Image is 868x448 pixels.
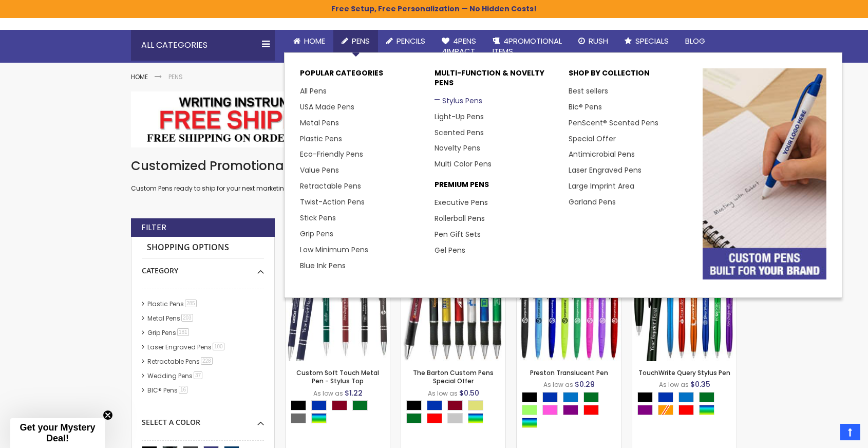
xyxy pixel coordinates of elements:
div: Green [352,400,368,410]
a: Preston Translucent Pen [530,368,608,377]
div: Silver [447,413,463,423]
a: Light-Up Pens [435,111,484,122]
a: Home [285,30,333,52]
div: All Categories [131,30,275,61]
a: Executive Pens [435,197,488,208]
a: Top [840,424,860,440]
a: The Barton Custom Pens Special Offer [413,368,494,385]
a: Value Pens [300,165,339,175]
div: Assorted [311,413,327,423]
a: Gel Pens [435,245,465,255]
div: Assorted [468,413,483,423]
div: Blue [542,392,558,402]
a: 4PROMOTIONALITEMS [484,30,570,63]
span: Get your Mystery Deal! [20,422,95,443]
a: Large Imprint Area [569,181,634,191]
span: Pencils [397,35,425,46]
span: $0.35 [690,379,710,389]
div: Select A Color [637,392,737,418]
p: Multi-Function & Novelty Pens [435,68,558,93]
a: Blog [677,30,713,52]
a: Novelty Pens [435,143,480,153]
a: Pencils [378,30,433,52]
div: Assorted [522,418,537,428]
a: Eco-Friendly Pens [300,149,363,159]
div: Blue Light [678,392,694,402]
a: Pen Gift Sets [435,229,481,239]
a: Retractable Pens228 [145,357,216,366]
span: $0.29 [575,379,595,389]
div: Custom Pens ready to ship for your next marketing campaign, always high quality and affordable ge... [131,158,737,193]
a: Metal Pens [300,118,339,128]
span: Home [304,35,325,46]
a: Scented Pens [435,127,484,138]
div: Blue [311,400,327,410]
span: 16 [179,386,187,394]
div: Burgundy [447,400,463,410]
h1: Customized Promotional Pens [131,158,737,174]
div: Black [406,400,422,410]
a: PenScent® Scented Pens [569,118,658,128]
img: TouchWrite Query Stylus Pen [632,257,737,361]
div: Gold [468,400,483,410]
div: Select A Color [142,410,264,427]
a: Stick Pens [300,213,336,223]
div: Grey [291,413,306,423]
span: 181 [177,328,189,336]
span: Blog [685,35,705,46]
div: Red [583,405,599,415]
div: Select A Color [291,400,390,426]
div: Get your Mystery Deal!Close teaser [10,418,105,448]
a: Rollerball Pens [435,213,485,223]
a: Wedding Pens37 [145,371,206,380]
div: Red [678,405,694,415]
span: Specials [635,35,669,46]
div: Green [406,413,422,423]
a: Home [131,72,148,81]
a: Twist-Action Pens [300,197,365,207]
span: Rush [589,35,608,46]
span: 228 [201,357,213,365]
a: Multi Color Pens [435,159,492,169]
div: Black [637,392,653,402]
a: 4Pens4impact [433,30,484,63]
div: Select A Color [406,400,505,426]
span: As low as [428,389,458,398]
a: Retractable Pens [300,181,361,191]
a: Garland Pens [569,197,616,207]
a: Grip Pens [300,229,333,239]
div: Red [427,413,442,423]
img: custom-pens [703,68,826,279]
div: Purple [563,405,578,415]
span: $1.22 [345,388,363,398]
span: 285 [185,300,197,307]
a: Metal Pens203 [145,314,197,323]
p: Premium Pens [435,180,558,195]
button: Close teaser [103,410,113,420]
a: Plastic Pens [300,134,342,144]
span: As low as [313,389,343,398]
a: Stylus Pens [435,96,482,106]
a: Plastic Pens285 [145,300,200,308]
a: Rush [570,30,616,52]
div: Burgundy [332,400,347,410]
span: 4Pens 4impact [442,35,476,57]
a: Custom Soft Touch Metal Pen - Stylus Top [296,368,379,385]
div: Green Light [522,405,537,415]
div: Blue [427,400,442,410]
div: Purple [637,405,653,415]
div: Blue [658,392,673,402]
a: Specials [616,30,677,52]
a: Blue Ink Pens [300,260,346,271]
div: Blue Light [563,392,578,402]
a: Special Offer [569,134,616,144]
a: Grip Pens181 [145,328,193,337]
img: Pens [131,91,737,147]
a: Pens [333,30,378,52]
a: Best sellers [569,86,608,96]
div: Black [291,400,306,410]
span: Pens [352,35,370,46]
span: $0.50 [459,388,479,398]
a: TouchWrite Query Stylus Pen [638,368,730,377]
a: Laser Engraved Pens [569,165,641,175]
